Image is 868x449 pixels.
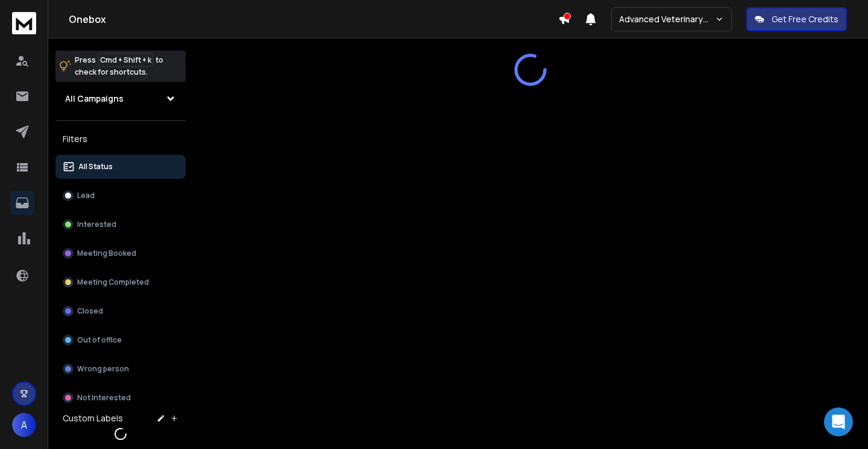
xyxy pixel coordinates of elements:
button: Not Interested [55,386,186,410]
button: Meeting Booked [55,241,186,265]
p: Not Interested [77,393,131,403]
p: Meeting Completed [77,277,149,287]
p: Wrong person [77,364,129,374]
button: Lead [55,184,186,208]
div: Open Intercom Messenger [824,407,853,436]
h1: All Campaigns [65,93,124,105]
h3: Custom Labels [63,412,123,424]
span: Cmd + Shift + k [98,53,153,67]
button: Out of office [55,328,186,352]
p: Get Free Credits [772,13,838,25]
button: Wrong person [55,357,186,381]
button: Get Free Credits [746,7,847,31]
button: A [12,413,36,437]
p: Lead [77,191,95,200]
img: logo [12,12,36,34]
button: All Campaigns [55,87,186,111]
p: Meeting Booked [77,249,136,258]
button: Meeting Completed [55,270,186,294]
button: Interested [55,212,186,237]
p: Out of office [77,335,122,345]
p: All Status [78,162,113,172]
button: All Status [55,155,186,179]
p: Interested [77,220,116,229]
p: Closed [77,306,103,316]
p: Advanced Veterinary Nutrition [619,13,715,25]
h3: Filters [55,131,186,147]
h1: Onebox [69,12,558,26]
button: Closed [55,299,186,323]
p: Press to check for shortcuts. [75,54,163,78]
